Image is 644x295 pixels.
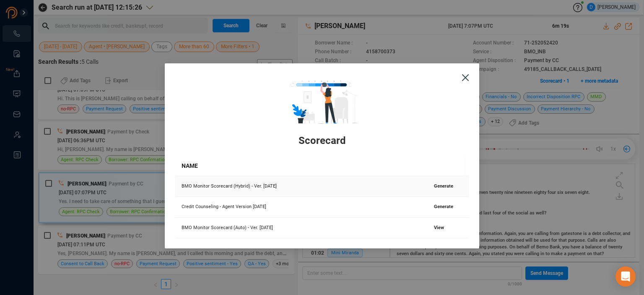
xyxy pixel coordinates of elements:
span: BMO Monitor Scorecard (Hybrid) - Ver. [DATE] [182,183,277,189]
button: Close [452,63,479,91]
div: Open Intercom Messenger [615,266,636,287]
span: View [434,225,444,230]
th: Name [175,156,423,176]
span: Generate [434,183,453,189]
span: Credit Counseling - Agent Version [DATE] [182,204,266,209]
span: BMO Monitor Scorecard (Auto) - Ver. [DATE] [182,225,273,230]
span: Generate [434,204,453,209]
span: Scorecard [175,133,469,149]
